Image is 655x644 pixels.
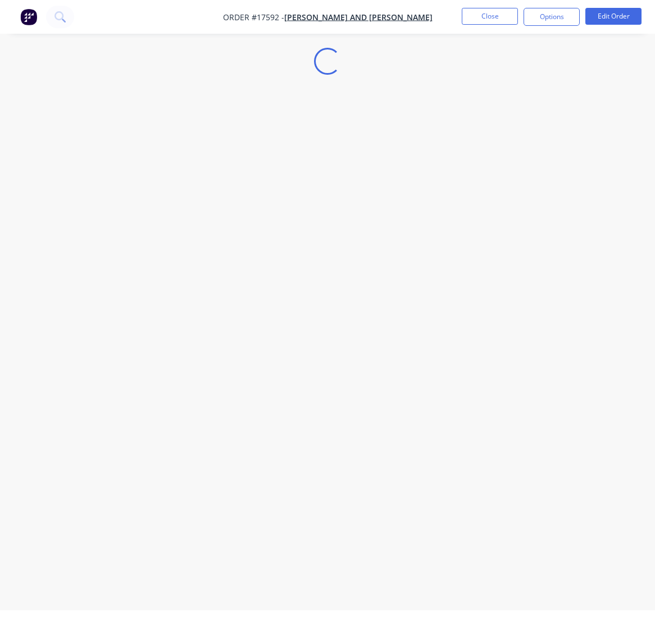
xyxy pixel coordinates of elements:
[20,8,37,25] img: Factory
[524,8,580,26] button: Options
[585,8,642,25] button: Edit Order
[284,12,433,22] a: [PERSON_NAME] and [PERSON_NAME]
[462,8,518,25] button: Close
[223,12,284,22] span: Order #17592 -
